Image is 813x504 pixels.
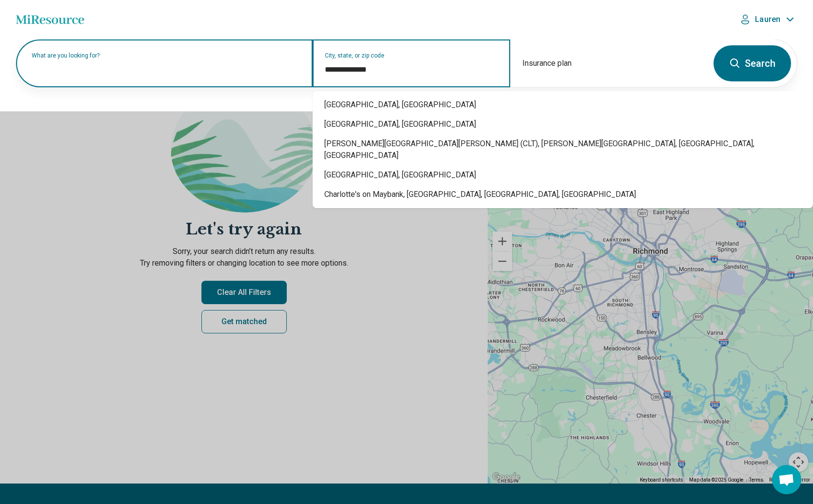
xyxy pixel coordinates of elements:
div: Open chat [772,465,801,494]
div: [GEOGRAPHIC_DATA], [GEOGRAPHIC_DATA] [313,95,813,115]
div: [GEOGRAPHIC_DATA], [GEOGRAPHIC_DATA] [313,115,813,134]
button: Search [714,45,791,81]
div: Suggestions [313,91,813,208]
div: Charlotte's on Maybank, [GEOGRAPHIC_DATA], [GEOGRAPHIC_DATA], [GEOGRAPHIC_DATA] [313,185,813,204]
div: [PERSON_NAME][GEOGRAPHIC_DATA][PERSON_NAME] (CLT), [PERSON_NAME][GEOGRAPHIC_DATA], [GEOGRAPHIC_DA... [313,134,813,165]
div: [GEOGRAPHIC_DATA], [GEOGRAPHIC_DATA] [313,165,813,185]
label: What are you looking for? [32,53,301,58]
p: Lauren [755,15,780,24]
